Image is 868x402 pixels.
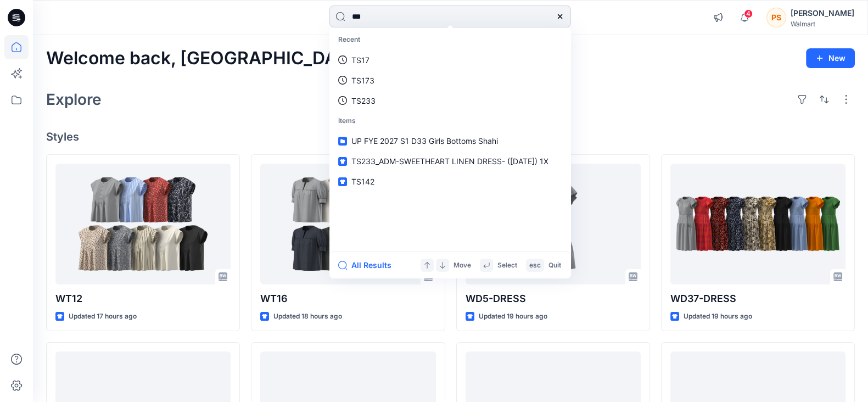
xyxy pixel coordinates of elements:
p: WD37-DRESS [670,291,845,306]
p: Updated 19 hours ago [479,311,547,322]
p: esc [529,260,541,271]
div: PS [766,8,786,27]
span: TS142 [351,177,374,186]
p: Recent [332,30,569,50]
a: WT16 [260,164,435,284]
div: [PERSON_NAME] [791,7,854,20]
p: TS233 [351,95,376,107]
p: Updated 18 hours ago [273,311,342,322]
a: WT12 [55,164,231,284]
span: 4 [744,9,753,18]
p: Move [453,260,471,271]
div: Walmart [791,20,854,28]
p: TS173 [351,75,374,86]
h2: Welcome back, [GEOGRAPHIC_DATA] [46,48,365,69]
h2: Explore [46,91,102,108]
p: Updated 17 hours ago [69,311,137,322]
p: Select [497,260,517,271]
p: Updated 19 hours ago [684,311,752,322]
p: WT12 [55,291,231,306]
span: UP FYE 2027 S1 D33 Girls Bottoms Shahi [351,136,498,146]
button: All Results [338,259,399,272]
a: TS142 [332,171,569,192]
span: TS233_ADM-SWEETHEART LINEN DRESS- ([DATE]) 1X [351,157,548,166]
a: TS233_ADM-SWEETHEART LINEN DRESS- ([DATE]) 1X [332,151,569,171]
h4: Styles [46,130,855,143]
p: TS17 [351,54,369,66]
a: TS233 [332,91,569,111]
p: WD5-DRESS [466,291,641,306]
a: TS173 [332,70,569,91]
a: UP FYE 2027 S1 D33 Girls Bottoms Shahi [332,131,569,151]
a: WD37-DRESS [670,164,845,284]
a: TS17 [332,50,569,70]
button: New [806,48,855,68]
p: Quit [548,260,561,271]
p: WT16 [260,291,435,306]
p: Items [332,111,569,131]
